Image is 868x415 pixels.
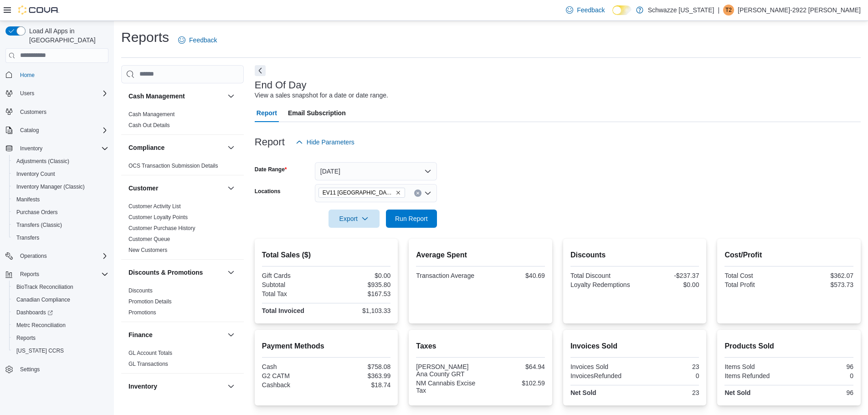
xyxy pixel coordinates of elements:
span: Manifests [13,194,108,205]
div: Finance [121,348,244,373]
div: Items Refunded [724,372,787,379]
button: Compliance [128,143,224,152]
a: Home [16,70,38,81]
label: Locations [255,188,281,195]
button: [US_STATE] CCRS [9,344,112,357]
button: Customers [2,105,112,118]
div: $0.00 [328,272,390,279]
a: Promotions [128,309,156,316]
span: Customer Queue [128,236,170,243]
span: GL Transactions [128,360,168,368]
div: NM Cannabis Excise Tax [416,379,478,394]
div: View a sales snapshot for a date or date range. [255,91,388,100]
button: Discounts & Promotions [226,267,236,278]
div: Cash Management [121,109,244,134]
span: Cash Management [128,111,175,118]
span: Home [16,69,108,81]
span: Adjustments (Classic) [16,158,69,165]
button: Settings [2,363,112,376]
a: BioTrack Reconciliation [13,282,77,292]
a: Canadian Compliance [13,294,74,305]
input: Dark Mode [612,5,632,15]
a: Reports [13,333,39,343]
h3: Inventory [128,382,157,391]
h3: Customer [128,184,158,193]
span: Run Report [395,214,428,223]
span: Promotions [128,309,156,316]
span: Catalog [16,125,108,136]
h2: Total Sales ($) [262,250,391,261]
span: Settings [16,364,108,375]
div: $0.00 [637,281,699,288]
div: Compliance [121,160,244,175]
button: Inventory [128,382,224,391]
div: 0 [791,372,853,379]
div: Items Sold [724,363,787,370]
div: G2 CATM [262,372,324,379]
span: Customer Loyalty Points [128,214,188,221]
button: Clear input [414,190,421,197]
a: Transfers [13,232,43,243]
label: Date Range [255,166,287,173]
button: Users [2,87,112,100]
span: Settings [20,366,40,373]
div: Gift Cards [262,272,324,279]
span: Report [257,104,277,122]
a: Dashboards [9,306,112,319]
span: Canadian Compliance [16,296,70,303]
span: EV11 [GEOGRAPHIC_DATA] [323,188,394,197]
a: Manifests [13,194,43,205]
button: Open list of options [424,190,431,197]
a: Dashboards [13,307,56,318]
span: T2 [725,5,732,15]
span: Manifests [16,196,40,203]
a: Cash Out Details [128,122,170,128]
a: Transfers (Classic) [13,220,66,231]
div: Total Profit [724,281,787,288]
h2: Invoices Sold [570,341,699,352]
h3: Cash Management [128,92,185,101]
span: GL Account Totals [128,349,172,357]
div: Total Discount [570,272,633,279]
span: Load All Apps in [GEOGRAPHIC_DATA] [26,26,108,45]
button: Adjustments (Classic) [9,155,112,168]
span: Transfers (Classic) [16,221,62,229]
strong: Net Sold [570,389,596,396]
div: Discounts & Promotions [121,285,244,322]
nav: Complex example [5,65,108,400]
span: Washington CCRS [13,345,108,356]
h2: Cost/Profit [724,250,853,261]
span: [US_STATE] CCRS [16,347,64,354]
strong: Net Sold [724,389,750,396]
div: $102.59 [483,379,545,387]
span: Inventory Count [16,170,55,178]
span: Adjustments (Classic) [13,156,108,167]
span: Reports [13,333,108,343]
button: Catalog [16,125,42,136]
span: Purchase Orders [13,207,108,218]
h3: Compliance [128,143,164,152]
h3: Discounts & Promotions [128,268,203,277]
div: 23 [637,389,699,396]
span: Reports [16,269,108,280]
span: Customer Activity List [128,203,181,210]
span: Customers [16,106,108,118]
button: Users [16,88,38,99]
h2: Taxes [416,341,545,352]
button: Reports [9,332,112,344]
a: Customer Activity List [128,203,181,210]
span: Inventory [20,145,42,152]
a: Customer Loyalty Points [128,214,188,220]
a: Customers [16,107,50,118]
div: Total Cost [724,272,787,279]
a: Feedback [175,31,221,49]
button: Transfers [9,231,112,244]
button: Purchase Orders [9,206,112,219]
a: GL Account Totals [128,350,172,356]
span: Reports [16,334,36,342]
span: Dashboards [13,307,108,318]
button: Reports [16,269,43,280]
span: Transfers (Classic) [13,220,108,231]
p: Schwazze [US_STATE] [648,5,714,15]
button: Remove EV11 Las Cruces South Valley from selection in this group [395,190,401,195]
